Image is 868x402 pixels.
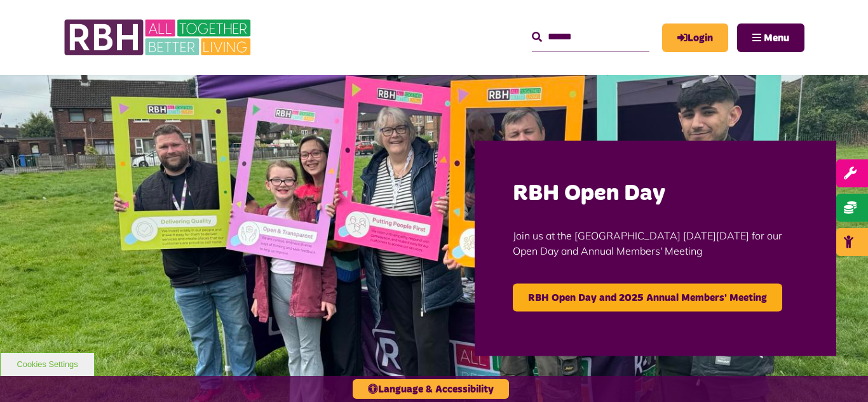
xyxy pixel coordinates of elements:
[64,13,254,62] img: RBH
[513,283,782,311] a: RBH Open Day and 2025 Annual Members' Meeting
[737,23,804,52] button: Navigation
[513,178,798,208] h2: RBH Open Day
[532,23,649,51] input: Search
[811,345,868,402] iframe: Netcall Web Assistant for live chat
[513,208,798,277] p: Join us at the [GEOGRAPHIC_DATA] [DATE][DATE] for our Open Day and Annual Members' Meeting
[353,379,509,399] button: Language & Accessibility
[764,33,789,43] span: Menu
[662,23,728,52] a: MyRBH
